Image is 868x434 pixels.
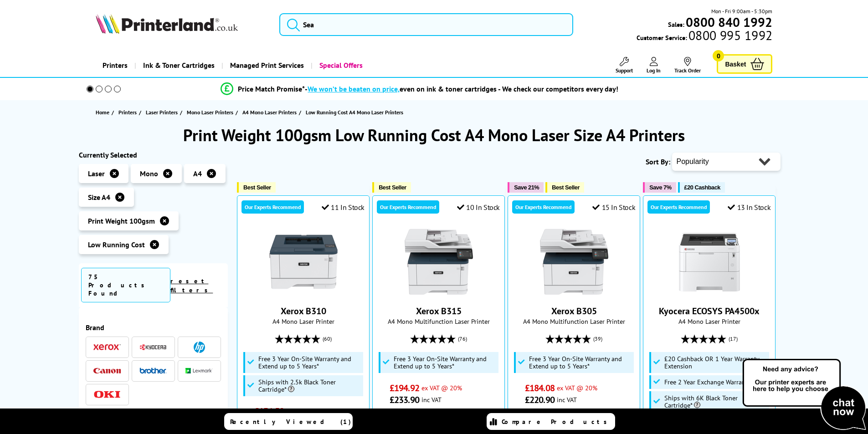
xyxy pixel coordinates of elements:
[637,31,772,42] span: Customer Service:
[170,277,213,294] a: reset filters
[592,203,635,212] div: 15 In Stock
[659,305,760,317] a: Kyocera ECOSYS PA4500x
[93,342,121,353] a: Xerox
[540,228,608,296] img: Xerox B305
[242,107,297,117] span: A4 Mono Laser Printers
[540,289,608,298] a: Xerox B305
[664,355,767,370] span: £20 Cashback OR 1 Year Warranty Extension
[185,368,213,373] img: Lexmark
[308,84,400,93] span: We won’t be beaten on price,
[593,330,602,347] span: (39)
[286,407,327,415] span: ex VAT @ 20%
[242,317,365,326] span: A4 Mono Laser Printer
[258,355,361,370] span: Free 3 Year On-Site Warranty and Extend up to 5 Years*
[557,383,597,392] span: ex VAT @ 20%
[185,342,213,353] a: HP
[416,305,462,317] a: Xerox B315
[717,54,772,74] a: Basket 0
[377,317,500,326] span: A4 Mono Multifunction Laser Printer
[193,169,202,178] span: A4
[675,228,744,296] img: Kyocera ECOSYS PA4500x
[93,344,121,350] img: Xerox
[86,323,221,332] span: Brand
[93,391,121,398] img: OKI
[686,14,772,31] b: 0800 840 1992
[678,182,725,193] button: £20 Cashback
[281,305,326,317] a: Xerox B310
[96,14,238,34] img: Printerland Logo
[258,378,361,393] span: Ships with 2.5k Black Toner Cartridge*
[514,184,539,191] span: Save 21%
[81,268,171,302] span: 75 Products Found
[684,18,772,26] a: 0800 840 1992
[306,109,403,116] span: Low Running Cost A4 Mono Laser Printers
[643,182,676,193] button: Save 7%
[146,107,180,117] a: Laser Printers
[545,182,584,193] button: Best Seller
[552,184,580,191] span: Best Seller
[675,289,744,298] a: Kyocera ECOSYS PA4500x
[187,107,233,117] span: Mono Laser Printers
[728,203,770,212] div: 13 In Stock
[616,67,633,74] span: Support
[457,203,500,212] div: 10 In Stock
[134,54,221,77] a: Ink & Toner Cartridges
[405,228,473,296] img: Xerox B315
[647,57,661,74] a: Log In
[405,289,473,298] a: Xerox B315
[279,13,573,36] input: Sea
[525,394,555,406] span: £220.90
[88,216,155,225] span: Print Weight 100gsm
[394,355,497,370] span: Free 3 Year On-Site Warranty and Extend up to 5 Years*
[88,240,145,249] span: Low Running Cost
[529,355,632,370] span: Free 3 Year On-Site Warranty and Extend up to 5 Years*
[740,357,868,432] img: Open Live Chat window
[711,7,772,15] span: Mon - Fri 9:00am - 5:30pm
[458,330,467,347] span: (76)
[88,169,105,178] span: Laser
[221,54,311,77] a: Managed Print Services
[93,368,121,374] img: Canon
[502,418,612,426] span: Compare Products
[372,182,411,193] button: Best Seller
[668,20,684,29] span: Sales:
[237,182,276,193] button: Best Seller
[647,67,661,74] span: Log In
[684,184,720,191] span: £20 Cashback
[557,395,577,404] span: inc VAT
[269,228,338,296] img: Xerox B310
[74,81,765,97] li: modal_Promise
[390,382,419,394] span: £194.92
[96,14,268,36] a: Printerland Logo
[146,107,178,117] span: Laser Printers
[139,342,167,353] a: Kyocera
[525,382,555,394] span: £184.08
[241,200,304,214] div: Our Experts Recommend
[185,365,213,377] a: Lexmark
[647,200,710,214] div: Our Experts Recommend
[664,378,751,386] span: Free 2 Year Exchange Warranty
[379,184,406,191] span: Best Seller
[487,413,615,430] a: Compare Products
[687,31,772,40] span: 0800 995 1992
[390,394,419,406] span: £233.90
[646,157,670,166] span: Sort By:
[421,395,442,404] span: inc VAT
[224,413,353,430] a: Recently Viewed (1)
[508,182,544,193] button: Save 21%
[187,107,236,117] a: Mono Laser Printers
[648,317,770,326] span: A4 Mono Laser Printer
[674,57,701,74] a: Track Order
[238,84,305,93] span: Price Match Promise*
[713,50,724,61] span: 0
[96,54,134,77] a: Printers
[118,107,137,117] span: Printers
[88,193,110,202] span: Size A4
[616,57,633,74] a: Support
[649,184,671,191] span: Save 7%
[96,107,112,117] a: Home
[311,54,370,77] a: Special Offers
[139,365,167,377] a: Brother
[729,330,738,347] span: (17)
[322,203,365,212] div: 11 In Stock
